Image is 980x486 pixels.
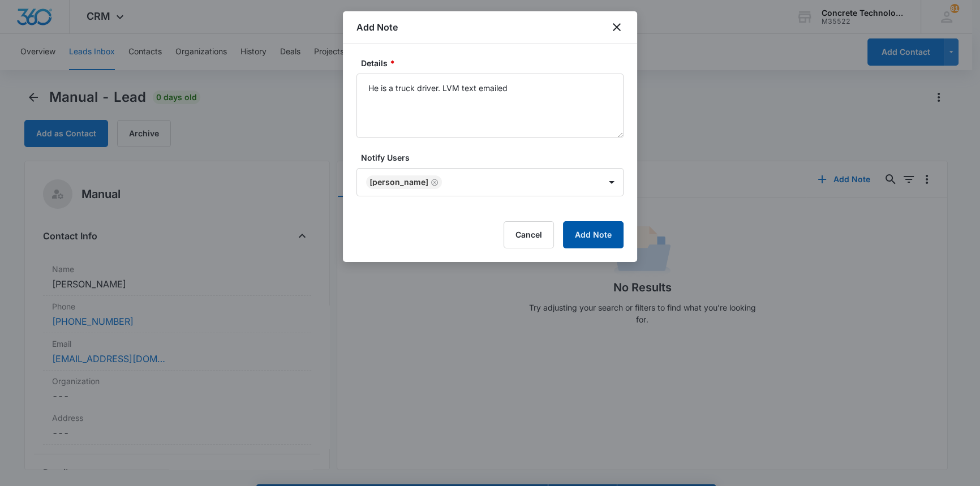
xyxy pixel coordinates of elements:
textarea: He is a truck driver. LVM text emailed [356,74,624,138]
h1: Add Note [356,20,398,34]
div: Remove Chip Fowler [428,178,439,186]
button: Cancel [504,221,554,248]
button: Add Note [563,221,624,248]
label: Notify Users [361,152,628,164]
div: [PERSON_NAME] [369,178,428,186]
button: close [610,20,624,34]
label: Details [361,57,628,69]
